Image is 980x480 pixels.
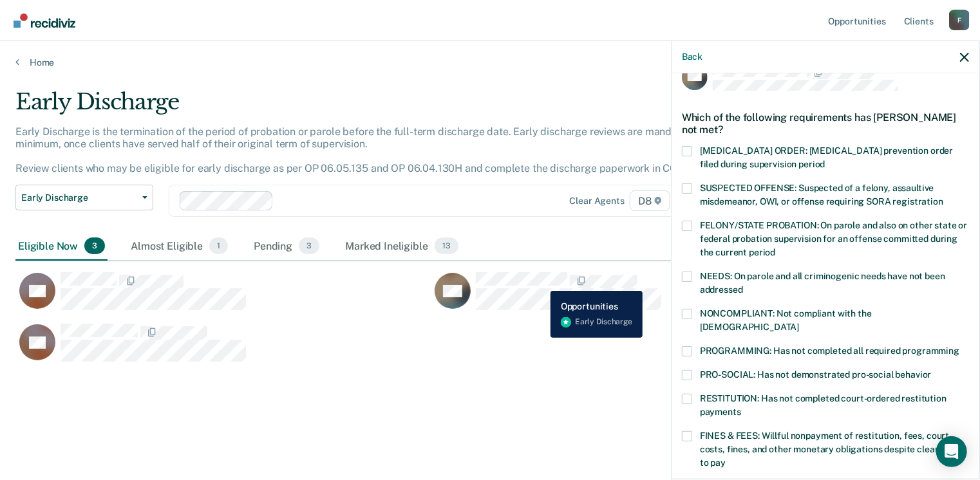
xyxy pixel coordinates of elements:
span: D8 [630,190,670,211]
p: Early Discharge is the termination of the period of probation or parole before the full-term disc... [15,125,708,175]
button: Back [682,51,702,62]
div: Early Discharge [15,89,751,125]
span: RESTITUTION: Has not completed court-ordered restitution payments [700,393,947,417]
div: Almost Eligible [128,232,231,261]
span: FELONY/STATE PROBATION: On parole and also on other state or federal probation supervision for an... [700,220,968,257]
div: Marked Ineligible [343,232,460,261]
a: Home [15,57,965,68]
div: CaseloadOpportunityCell-0677710 [15,272,431,323]
span: Early Discharge [21,192,137,203]
span: 1 [209,237,228,254]
div: CaseloadOpportunityCell-0808859 [431,272,846,323]
div: Pending [251,232,322,261]
div: Eligible Now [15,232,108,261]
img: Recidiviz [14,14,75,28]
span: 13 [435,237,458,254]
div: Clear agents [570,196,625,207]
div: Open Intercom Messenger [936,436,967,467]
span: SUSPECTED OFFENSE: Suspected of a felony, assaultive misdemeanor, OWI, or offense requiring SORA ... [700,183,943,207]
span: PRO-SOCIAL: Has not demonstrated pro-social behavior [700,369,932,380]
span: NEEDS: On parole and all criminogenic needs have not been addressed [700,271,945,295]
div: Which of the following requirements has [PERSON_NAME] not met? [682,101,969,146]
span: 3 [84,237,105,254]
div: F [949,10,970,30]
span: 3 [299,237,319,254]
button: Profile dropdown button [949,10,970,30]
span: PROGRAMMING: Has not completed all required programming [700,346,959,356]
span: FINES & FEES: Willful nonpayment of restitution, fees, court costs, fines, and other monetary obl... [700,430,967,468]
div: CaseloadOpportunityCell-0822934 [15,323,431,374]
span: NONCOMPLIANT: Not compliant with the [DEMOGRAPHIC_DATA] [700,308,872,332]
span: [MEDICAL_DATA] ORDER: [MEDICAL_DATA] prevention order filed during supervision period [700,145,954,169]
